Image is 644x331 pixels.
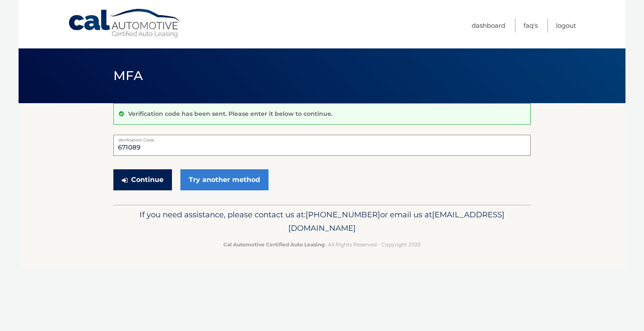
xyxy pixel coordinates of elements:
p: If you need assistance, please contact us at: or email us at [119,208,525,235]
a: Cal Automotive [68,8,182,38]
p: Verification code has been sent. Please enter it below to continue. [128,110,333,117]
p: - All Rights Reserved - Copyright 2025 [119,240,525,249]
a: Try another method [180,169,268,190]
a: Dashboard [472,19,505,32]
a: Logout [556,19,576,32]
span: [EMAIL_ADDRESS][DOMAIN_NAME] [288,210,504,233]
span: MFA [113,68,143,83]
input: Verification Code [113,135,531,156]
label: Verification Code [113,135,531,141]
a: FAQ's [523,19,538,32]
button: Continue [113,169,172,190]
span: [PHONE_NUMBER] [306,210,380,219]
strong: Cal Automotive Certified Auto Leasing [223,241,325,248]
